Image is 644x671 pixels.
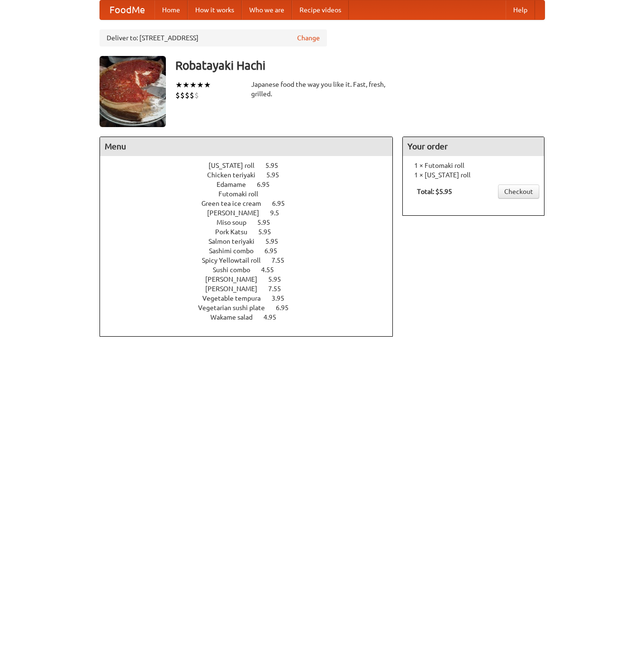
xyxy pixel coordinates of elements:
[100,137,393,156] h4: Menu
[266,171,289,179] span: 5.95
[209,238,296,245] a: Salmon teriyaki 5.95
[202,294,302,302] a: Vegetable tempura 3.95
[175,80,182,90] li: ★
[408,161,539,170] li: 1 × Futomaki roll
[209,247,295,255] a: Sashimi combo 6.95
[213,266,291,274] a: Sushi combo 4.55
[506,0,535,19] a: Help
[205,276,299,283] a: [PERSON_NAME] 5.95
[270,209,289,217] span: 9.5
[180,90,185,101] li: $
[218,190,285,198] a: Futomaki roll
[209,247,263,255] span: Sashimi combo
[276,304,298,312] span: 6.95
[257,219,280,226] span: 5.95
[257,181,279,188] span: 6.95
[265,162,288,169] span: 5.95
[218,190,268,198] span: Futomaki roll
[202,257,270,264] span: Spicy Yellowtail roll
[210,313,294,321] a: Wakame salad 4.95
[209,162,264,169] span: [US_STATE] roll
[201,200,271,207] span: Green tea ice cream
[198,304,306,312] a: Vegetarian sushi plate 6.95
[213,266,260,274] span: Sushi combo
[264,247,287,255] span: 6.95
[209,238,264,245] span: Salmon teriyaki
[204,80,211,90] li: ★
[100,0,154,19] a: FoodMe
[217,219,288,226] a: Miso soup 5.95
[297,33,320,43] a: Change
[202,294,270,302] span: Vegetable tempura
[272,257,294,264] span: 7.55
[188,0,242,19] a: How it works
[408,170,539,180] li: 1 × [US_STATE] roll
[175,90,180,101] li: $
[265,238,288,245] span: 5.95
[201,200,302,207] a: Green tea ice cream 6.95
[272,294,294,302] span: 3.95
[202,257,302,264] a: Spicy Yellowtail roll 7.55
[205,285,299,293] a: [PERSON_NAME] 7.55
[261,266,283,274] span: 4.55
[210,313,262,321] span: Wakame salad
[417,188,452,195] b: Total: $5.95
[209,162,296,169] a: [US_STATE] roll 5.95
[215,228,289,236] a: Pork Katsu 5.95
[207,209,269,217] span: [PERSON_NAME]
[217,181,287,188] a: Edamame 6.95
[198,304,274,312] span: Vegetarian sushi plate
[100,29,327,46] div: Deliver to: [STREET_ADDRESS]
[197,80,204,90] li: ★
[175,56,545,75] h3: Robatayaki Hachi
[190,90,194,101] li: $
[268,285,290,293] span: 7.55
[242,0,292,19] a: Who we are
[207,171,297,179] a: Chicken teriyaki 5.95
[205,285,267,293] span: [PERSON_NAME]
[217,181,255,188] span: Edamame
[292,0,349,19] a: Recipe videos
[272,200,294,207] span: 6.95
[154,0,188,19] a: Home
[100,56,166,127] img: angular.jpg
[194,90,199,101] li: $
[258,228,281,236] span: 5.95
[185,90,190,101] li: $
[263,313,286,321] span: 4.95
[190,80,197,90] li: ★
[205,276,267,283] span: [PERSON_NAME]
[217,219,256,226] span: Miso soup
[182,80,190,90] li: ★
[498,184,539,199] a: Checkout
[207,209,297,217] a: [PERSON_NAME] 9.5
[268,276,290,283] span: 5.95
[215,228,257,236] span: Pork Katsu
[251,80,393,99] div: Japanese food the way you like it. Fast, fresh, grilled.
[403,137,544,156] h4: Your order
[207,171,265,179] span: Chicken teriyaki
